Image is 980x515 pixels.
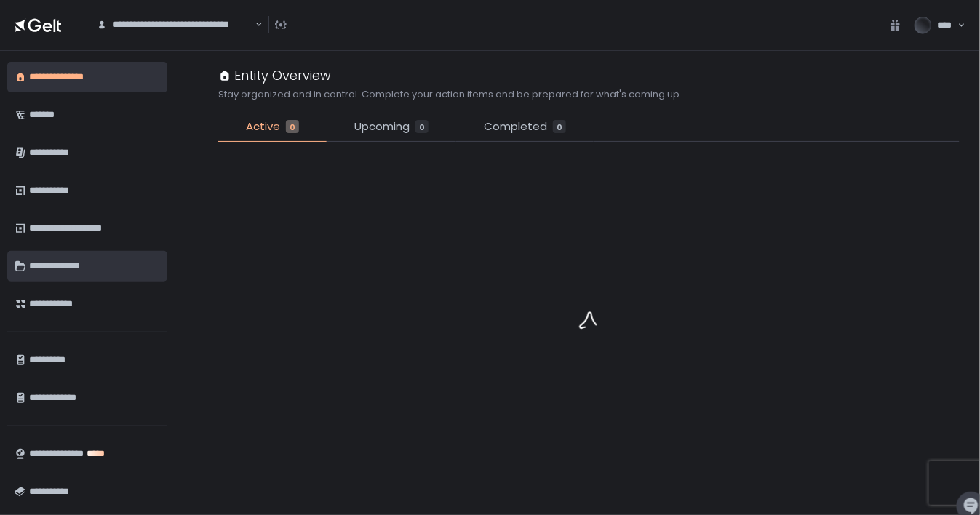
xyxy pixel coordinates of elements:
input: Search for option [97,31,254,46]
span: Active [246,119,280,135]
span: Upcoming [354,119,410,135]
div: Entity Overview [218,65,331,85]
div: 0 [553,120,566,133]
div: 0 [286,120,299,133]
h2: Stay organized and in control. Complete your action items and be prepared for what's coming up. [218,88,682,101]
span: Completed [484,119,547,135]
div: Search for option [87,10,263,40]
div: 0 [415,120,429,133]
